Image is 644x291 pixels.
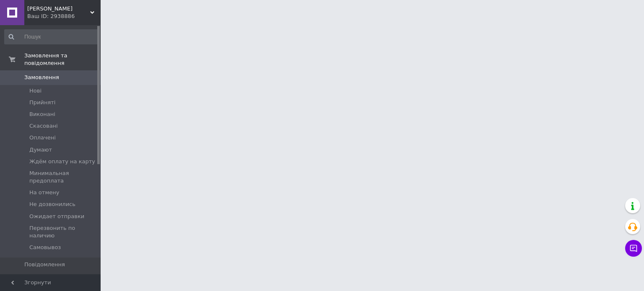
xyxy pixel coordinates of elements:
[625,240,642,257] button: Чат з покупцем
[29,189,59,196] span: На отмену
[29,111,55,118] span: Виконані
[29,134,56,142] span: Оплачені
[29,87,42,95] span: Нові
[29,170,98,185] span: Минимальная предоплата
[29,158,95,165] span: Ждём оплату на карту
[29,146,52,154] span: Думают
[27,5,90,13] span: Лова-Лова
[4,29,99,44] input: Пошук
[29,99,55,106] span: Прийняті
[29,224,98,239] span: Перезвонить по наличию
[29,213,84,220] span: Ожидает отправки
[24,261,65,268] span: Повідомлення
[29,201,75,208] span: Не дозвонились
[27,13,101,20] div: Ваш ID: 2938886
[29,244,61,251] span: Самовывоз
[24,74,59,81] span: Замовлення
[24,52,101,67] span: Замовлення та повідомлення
[29,122,58,130] span: Скасовані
